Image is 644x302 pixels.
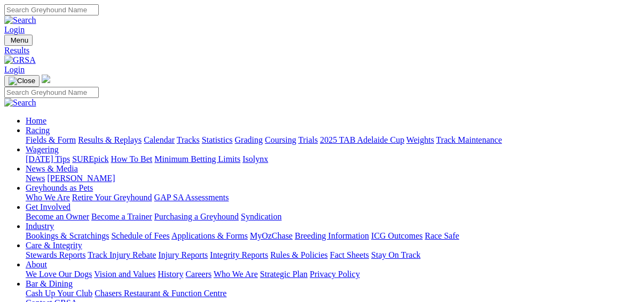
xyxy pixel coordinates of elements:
a: Cash Up Your Club [26,289,92,298]
a: Statistics [202,135,233,144]
img: Search [4,98,36,108]
a: Care & Integrity [26,241,82,250]
a: Stewards Reports [26,250,85,259]
a: Weights [406,135,434,144]
a: 2025 TAB Adelaide Cup [320,135,404,144]
a: How To Bet [111,154,153,164]
div: Get Involved [26,212,640,222]
div: Care & Integrity [26,250,640,260]
img: Search [4,15,36,25]
div: Wagering [26,154,640,164]
a: Results [4,46,640,55]
div: Racing [26,135,640,145]
a: Isolynx [242,154,268,164]
input: Search [4,4,99,15]
a: News [26,174,45,183]
a: Rules & Policies [270,250,328,259]
div: About [26,270,640,279]
a: We Love Our Dogs [26,270,92,279]
a: Become an Owner [26,212,89,221]
a: Who We Are [214,270,258,279]
a: Login [4,25,25,34]
a: Wagering [26,145,59,154]
a: Calendar [144,135,175,144]
a: [DATE] Tips [26,154,70,164]
a: MyOzChase [250,231,293,240]
a: Greyhounds as Pets [26,183,93,192]
a: Who We Are [26,193,70,202]
a: Trials [298,135,318,144]
a: Track Injury Rebate [88,250,156,259]
a: Results & Replays [78,135,142,144]
a: Track Maintenance [436,135,502,144]
a: Retire Your Greyhound [72,193,152,202]
a: Injury Reports [158,250,208,259]
a: Race Safe [425,231,459,240]
a: Vision and Values [94,270,155,279]
a: Bar & Dining [26,279,73,288]
a: Strategic Plan [260,270,308,279]
a: Syndication [241,212,281,221]
a: SUREpick [72,154,108,164]
div: Bar & Dining [26,289,640,298]
a: Chasers Restaurant & Function Centre [95,289,226,298]
a: Breeding Information [295,231,369,240]
a: Login [4,65,25,74]
a: Fact Sheets [330,250,369,259]
a: Grading [235,135,263,144]
a: Stay On Track [371,250,420,259]
a: Purchasing a Greyhound [154,212,239,221]
a: ICG Outcomes [371,231,422,240]
a: Minimum Betting Limits [154,154,240,164]
a: News & Media [26,164,78,173]
a: Home [26,116,46,125]
a: Careers [185,270,211,279]
button: Toggle navigation [4,35,33,46]
img: GRSA [4,55,36,65]
a: Coursing [265,135,296,144]
span: Menu [11,36,28,44]
div: Greyhounds as Pets [26,193,640,202]
a: Get Involved [26,202,70,211]
a: [PERSON_NAME] [47,174,115,183]
input: Search [4,87,99,98]
a: Privacy Policy [310,270,360,279]
a: Applications & Forms [171,231,248,240]
img: Close [9,77,35,85]
a: Racing [26,126,50,135]
a: Bookings & Scratchings [26,231,109,240]
a: Industry [26,222,54,231]
img: logo-grsa-white.png [42,75,50,83]
a: GAP SA Assessments [154,193,229,202]
a: Schedule of Fees [111,231,169,240]
a: Tracks [177,135,200,144]
button: Toggle navigation [4,75,40,87]
a: Integrity Reports [210,250,268,259]
div: Industry [26,231,640,241]
a: History [158,270,183,279]
a: About [26,260,47,269]
a: Become a Trainer [91,212,152,221]
a: Fields & Form [26,135,76,144]
div: News & Media [26,174,640,183]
